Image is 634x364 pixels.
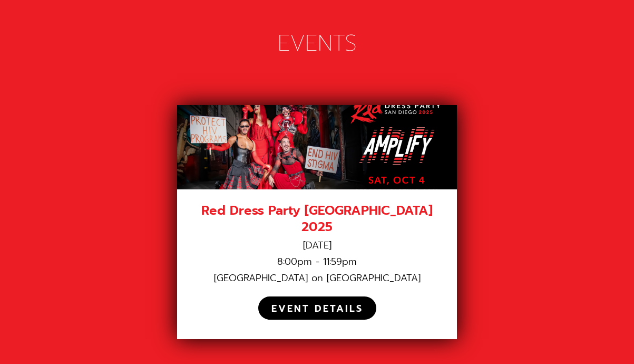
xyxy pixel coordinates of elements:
[190,256,444,268] div: 8:00pm - 11:59pm
[177,105,457,339] a: Red Dress Party [GEOGRAPHIC_DATA] 2025[DATE]8:00pm - 11:59pm[GEOGRAPHIC_DATA] on [GEOGRAPHIC_DATA...
[190,240,444,252] div: [DATE]
[16,29,618,58] div: EVENTS
[271,303,363,315] div: EVENT DETAILS
[190,272,444,284] div: [GEOGRAPHIC_DATA] on [GEOGRAPHIC_DATA]
[190,203,444,235] div: Red Dress Party [GEOGRAPHIC_DATA] 2025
